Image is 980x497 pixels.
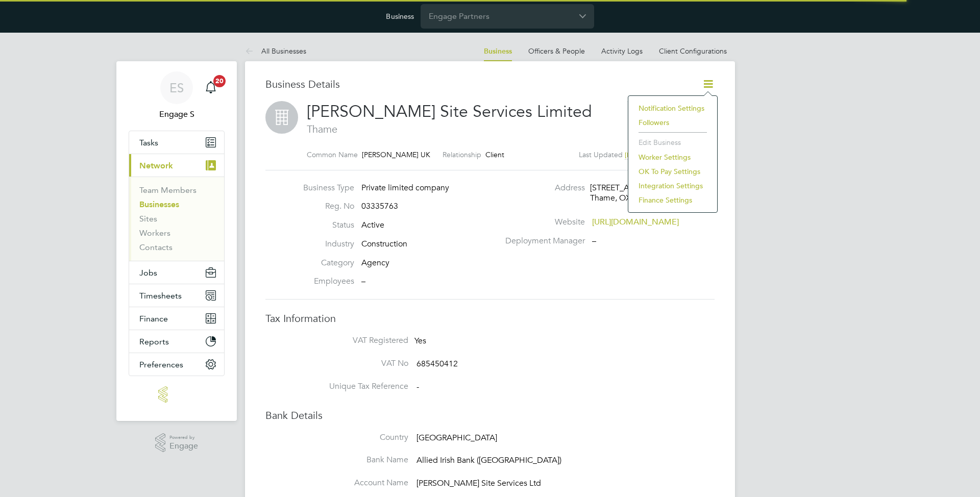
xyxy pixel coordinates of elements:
li: Notification Settings [633,101,712,115]
a: All Businesses [245,46,306,56]
li: Finance Settings [633,193,712,207]
span: [GEOGRAPHIC_DATA] [416,433,497,443]
a: Team Members [139,185,197,195]
span: Jobs [139,268,157,278]
span: Preferences [139,360,183,369]
span: Finance [139,314,168,324]
button: Finance [129,307,224,330]
span: Timesheets [139,291,182,301]
span: [PERSON_NAME] UK [362,150,430,159]
li: Followers [633,115,712,130]
label: Business [386,12,414,21]
button: Timesheets [129,284,224,307]
label: Last Updated [579,150,623,159]
div: [STREET_ADDRESS] [590,183,687,193]
a: Businesses [139,200,179,209]
label: Relationship [443,150,481,159]
label: Address [499,183,585,193]
span: Powered by [169,433,198,442]
span: Active [361,220,384,230]
label: Deployment Manager [499,236,585,246]
span: Private limited company [361,183,449,193]
a: Tasks [129,131,224,154]
span: Client [485,150,504,159]
span: Reports [139,337,169,346]
label: Common Name [307,150,358,159]
div: Network [129,177,224,261]
a: ESEngage S [129,71,225,120]
span: [PERSON_NAME] Site Services Limited [307,102,592,121]
h3: Bank Details [265,409,715,422]
h3: Tax Information [265,312,715,325]
button: Network [129,154,224,177]
label: Business Type [298,183,354,193]
span: - [416,382,419,392]
span: Yes [414,336,426,346]
nav: Main navigation [116,61,237,421]
div: Thame, OX9 2DN [590,193,687,204]
span: Engage S [129,108,225,120]
a: 20 [201,71,221,104]
label: Industry [298,239,354,250]
button: Reports [129,330,224,353]
button: Preferences [129,353,224,376]
li: Worker Settings [633,150,712,164]
label: Website [499,217,585,228]
span: 685450412 [416,359,458,369]
a: Activity Logs [601,46,643,56]
span: ES [169,81,184,94]
a: Client Configurations [659,46,727,56]
label: Country [306,432,408,443]
a: Contacts [139,242,173,252]
span: Agency [361,258,389,268]
label: Reg. No [298,201,354,212]
span: Engage [169,442,198,451]
span: 03335763 [361,201,398,211]
label: Account Name [306,478,408,488]
label: VAT No [306,358,408,369]
img: engage-logo-retina.png [158,386,195,403]
span: Allied Irish Bank ([GEOGRAPHIC_DATA]) [416,456,561,466]
span: – [592,236,596,246]
button: Jobs [129,261,224,284]
li: OK To Pay Settings [633,164,712,179]
span: [DATE] [625,151,645,159]
label: Status [298,220,354,231]
a: Workers [139,228,170,238]
a: Sites [139,214,157,223]
a: [URL][DOMAIN_NAME] [592,217,679,227]
span: [PERSON_NAME] Site Services Ltd [416,478,541,488]
span: Construction [361,239,407,249]
a: Officers & People [528,46,585,56]
label: Employees [298,276,354,287]
label: Bank Name [306,455,408,465]
a: Powered byEngage [155,433,199,453]
span: 20 [213,75,226,87]
span: Thame [307,122,617,136]
label: VAT Registered [306,335,408,346]
li: Edit Business [633,135,712,150]
h3: Business Details [265,78,694,91]
span: – [361,276,365,286]
label: Unique Tax Reference [306,381,408,392]
li: Integration Settings [633,179,712,193]
a: Business [484,47,512,56]
a: Go to home page [129,386,225,403]
span: Network [139,161,173,170]
label: Category [298,258,354,268]
span: Tasks [139,138,158,147]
